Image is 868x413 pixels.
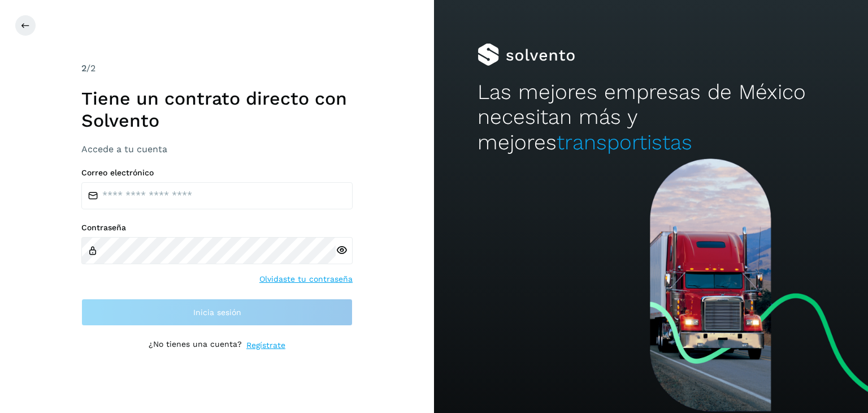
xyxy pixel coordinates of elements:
[149,339,242,351] p: ¿No tienes una cuenta?
[81,63,86,74] span: 2
[478,80,824,155] h2: Las mejores empresas de México necesitan más y mejores
[81,223,353,233] label: Contraseña
[259,273,353,285] a: Olvidaste tu contraseña
[81,299,353,326] button: Inicia sesión
[81,62,353,75] div: /2
[81,88,353,131] h1: Tiene un contrato directo con Solvento
[246,339,285,351] a: Regístrate
[81,144,353,154] h3: Accede a tu cuenta
[557,130,692,154] span: transportistas
[81,168,353,178] label: Correo electrónico
[193,308,241,316] span: Inicia sesión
